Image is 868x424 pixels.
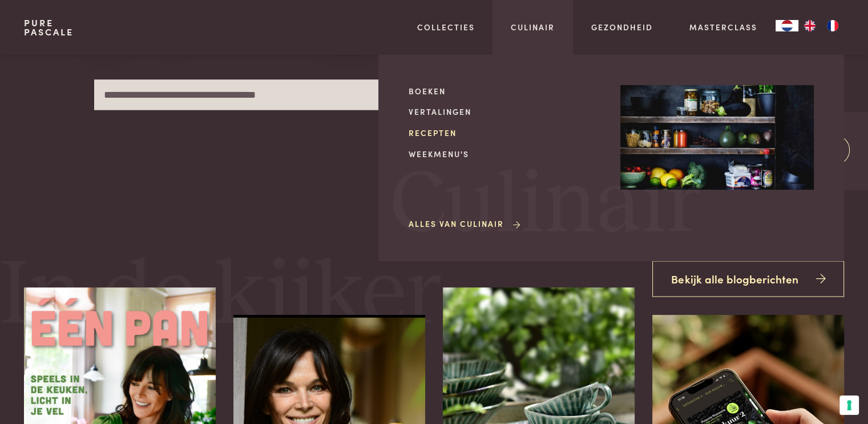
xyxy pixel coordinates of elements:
a: Boeken [409,85,602,97]
a: Masterclass [689,21,757,33]
aside: Language selected: Nederlands [776,20,844,31]
button: Uw voorkeuren voor toestemming voor trackingtechnologieën [839,395,859,415]
ul: Language list [798,20,844,31]
a: Bekijk alle blogberichten [652,261,843,297]
div: Language [776,20,798,31]
img: Culinair [620,85,814,190]
a: Culinair [511,21,555,33]
a: Alles van Culinair [409,218,522,230]
a: FR [821,20,844,31]
a: NL [776,20,798,31]
span: Culinair [390,162,701,249]
a: Gezondheid [591,21,653,33]
a: PurePascale [24,18,74,37]
a: Collecties [417,21,475,33]
a: Recepten [409,127,602,139]
a: Vertalingen [409,106,602,118]
a: EN [798,20,821,31]
a: Weekmenu's [409,148,602,160]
